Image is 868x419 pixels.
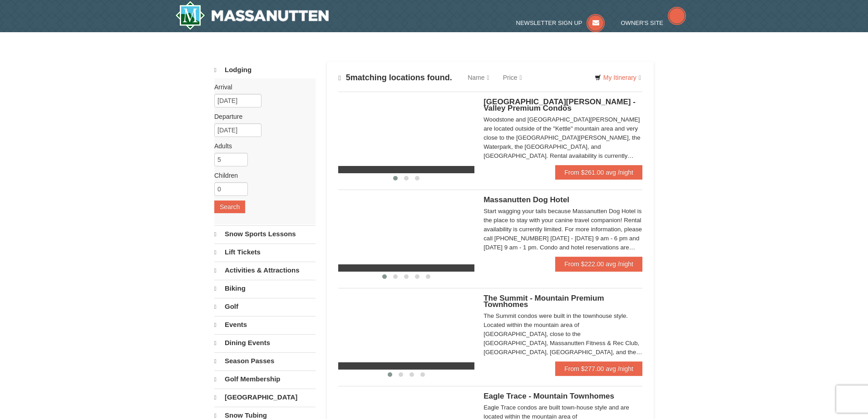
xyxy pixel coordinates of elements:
[555,165,642,180] a: From $261.00 avg /night
[483,294,604,309] span: The Summit - Mountain Premium Townhomes
[214,225,316,243] a: Snow Sports Lessons
[621,19,686,26] a: Owner's Site
[214,298,316,315] a: Golf
[214,280,316,297] a: Biking
[483,312,642,357] div: The Summit condos were built in the townhouse style. Located within the mountain area of [GEOGRAP...
[175,1,329,30] a: Massanutten Resort
[175,1,329,30] img: Massanutten Resort Logo
[483,392,614,400] span: Eagle Trace - Mountain Townhomes
[214,83,309,92] label: Arrival
[461,68,496,87] a: Name
[214,171,309,180] label: Children
[516,19,605,26] a: Newsletter Sign Up
[555,361,642,376] a: From $277.00 avg /night
[483,207,642,252] div: Start wagging your tails because Massanutten Dog Hotel is the place to stay with your canine trav...
[214,62,316,78] a: Lodging
[214,352,316,370] a: Season Passes
[516,19,582,26] span: Newsletter Sign Up
[214,112,309,121] label: Departure
[483,195,569,204] span: Massanutten Dog Hotel
[483,115,642,161] div: Woodstone and [GEOGRAPHIC_DATA][PERSON_NAME] are located outside of the "Kettle" mountain area an...
[214,244,316,261] a: Lift Tickets
[214,334,316,351] a: Dining Events
[589,71,647,84] a: My Itinerary
[496,68,529,87] a: Price
[483,97,636,112] span: [GEOGRAPHIC_DATA][PERSON_NAME] - Valley Premium Condos
[621,19,664,26] span: Owner's Site
[555,257,642,271] a: From $222.00 avg /night
[214,370,316,388] a: Golf Membership
[214,200,245,213] button: Search
[214,316,316,333] a: Events
[214,262,316,279] a: Activities & Attractions
[214,389,316,406] a: [GEOGRAPHIC_DATA]
[214,141,309,151] label: Adults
